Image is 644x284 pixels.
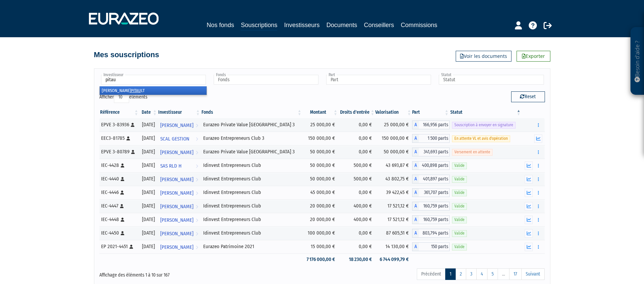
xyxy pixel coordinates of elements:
td: 25 000,00 € [302,118,338,132]
div: EEC3-81785 [101,135,137,142]
td: 150 000,00 € [375,132,412,145]
td: 100 000,00 € [302,226,338,240]
a: [PERSON_NAME] [158,240,201,254]
td: 0,00 € [338,132,376,145]
div: [DATE] [142,243,156,250]
span: 166,956 parts [419,121,450,129]
th: Montant: activer pour trier la colonne par ordre croissant [302,107,338,118]
div: EPVE 3-83936 [101,121,137,128]
span: Valide [452,217,467,223]
a: [PERSON_NAME] [158,213,201,226]
i: [Français] Personne physique [121,218,124,222]
a: Souscriptions [241,20,277,31]
div: IEC-4428 [101,162,137,169]
i: [Français] Personne physique [131,123,135,127]
span: 150 parts [419,242,450,251]
span: 160,759 parts [419,215,450,224]
span: Souscription à envoyer en signature [452,122,516,128]
td: 18 230,00 € [338,254,376,265]
div: [DATE] [142,202,156,210]
div: A - Idinvest Entrepreneurs Club [412,215,450,224]
td: 0,00 € [338,226,376,240]
p: Besoin d'aide ? [634,31,641,92]
span: [PERSON_NAME] [160,187,193,199]
span: Valide [452,176,467,182]
a: 17 [509,268,522,280]
a: Nos fonds [207,20,234,30]
span: Valide [452,162,467,169]
div: Eurazeo Private Value [GEOGRAPHIC_DATA] 3 [203,121,300,128]
span: 400,898 parts [419,161,450,170]
a: 1 [445,268,456,280]
div: Idinvest Entrepreneurs Club [203,162,300,169]
div: A - Idinvest Entrepreneurs Club [412,188,450,197]
div: EPVE 3-80789 [101,148,137,155]
select: Afficheréléments [114,91,129,103]
th: Statut : activer pour trier la colonne par ordre d&eacute;croissant [450,107,522,118]
span: A [412,134,419,143]
td: 0,00 € [338,186,376,199]
a: Suivant [521,268,545,280]
i: Voir l'investisseur [196,241,198,254]
td: 50 000,00 € [302,172,338,186]
img: 1732889491-logotype_eurazeo_blanc_rvb.png [89,13,159,25]
span: Valide [452,244,467,250]
span: A [412,121,419,129]
i: [Français] Personne physique [129,245,133,249]
a: [PERSON_NAME] [158,118,201,132]
span: A [412,242,419,251]
span: 361,707 parts [419,188,450,197]
span: A [412,202,419,211]
div: Idinvest Entrepreneurs Club [203,175,300,182]
span: SAS RLD H [160,160,182,172]
h4: Mes souscriptions [94,51,159,59]
div: [DATE] [142,230,156,237]
td: 0,00 € [338,145,376,159]
a: SAS RLD H [158,159,201,172]
i: Voir l'investisseur [196,187,198,199]
div: [DATE] [142,216,156,223]
span: En attente VL et avis d'opération [452,135,510,142]
em: PITAU [131,88,141,93]
i: Voir l'investisseur [196,160,198,172]
span: A [412,148,419,156]
th: Référence : activer pour trier la colonne par ordre croissant [99,107,139,118]
a: Conseillers [364,20,394,30]
td: 400,00 € [338,199,376,213]
th: Valorisation: activer pour trier la colonne par ordre croissant [375,107,412,118]
div: Idinvest Entrepreneurs Club [203,216,300,223]
div: A - Idinvest Entrepreneurs Club [412,161,450,170]
span: Valide [452,230,467,237]
div: IEC-4450 [101,230,137,237]
div: A - Eurazeo Patrimoine 2021 [412,242,450,251]
td: 39 422,45 € [375,186,412,199]
span: A [412,175,419,183]
span: 341,693 parts [419,148,450,156]
td: 43 802,75 € [375,172,412,186]
td: 500,00 € [338,172,376,186]
div: IEC-4447 [101,202,137,210]
td: 7 176 000,00 € [302,254,338,265]
i: Voir l'investisseur [196,173,198,186]
i: Voir l'investisseur [196,133,198,145]
span: 1 500 parts [419,134,450,143]
span: SCAL GESTION [160,133,189,145]
span: A [412,161,419,170]
td: 87 605,51 € [375,226,412,240]
span: [PERSON_NAME] [160,173,193,186]
td: 150 000,00 € [302,132,338,145]
i: [Français] Personne physique [121,163,124,168]
a: SCAL GESTION [158,132,201,145]
a: 4 [476,268,487,280]
i: Voir l'investisseur [196,227,198,240]
span: A [412,215,419,224]
td: 0,00 € [338,240,376,254]
i: [Français] Personne physique [120,204,124,208]
i: Voir l'investisseur [196,119,198,132]
span: 160,759 parts [419,202,450,211]
i: Voir l'investisseur [196,214,198,226]
span: [PERSON_NAME] [160,119,193,132]
td: 20 000,00 € [302,213,338,226]
span: A [412,188,419,197]
td: 17 521,12 € [375,199,412,213]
